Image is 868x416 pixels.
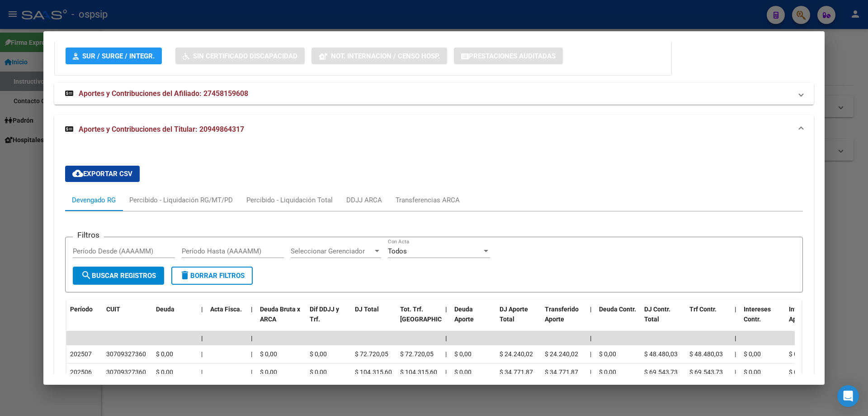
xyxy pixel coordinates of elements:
[156,350,173,358] span: $ 0,00
[595,300,641,339] datatable-header-cell: Deuda Contr.
[201,306,203,313] span: |
[73,267,164,285] button: Buscar Registros
[346,195,382,205] div: DDJJ ARCA
[644,306,670,323] span: DJ Contr. Total
[54,83,814,105] mat-expansion-panel-header: Aportes y Contribuciones del Afiliado: 27458159608
[260,306,300,323] span: Deuda Bruta x ARCA
[396,195,460,205] div: Transferencias ARCA
[454,368,472,376] span: $ 0,00
[54,115,814,144] mat-expansion-panel-header: Aportes y Contribuciones del Titular: 20949864317
[545,350,578,358] span: $ 24.240,02
[731,300,740,339] datatable-header-cell: |
[70,368,92,376] span: 202506
[442,300,451,339] datatable-header-cell: |
[355,350,388,358] span: $ 72.720,05
[193,52,297,60] span: Sin Certificado Discapacidad
[207,300,247,339] datatable-header-cell: Acta Fisca.
[310,306,339,323] span: Dif DDJJ y Trf.
[500,350,533,358] span: $ 24.240,02
[740,300,785,339] datatable-header-cell: Intereses Contr.
[201,350,203,358] span: |
[179,270,190,281] mat-icon: delete
[590,350,591,358] span: |
[400,306,462,323] span: Tot. Trf. [GEOGRAPHIC_DATA]
[686,300,731,339] datatable-header-cell: Trf Contr.
[689,306,717,313] span: Trf Contr.
[72,195,116,205] div: Devengado RG
[311,48,447,64] button: Not. Internacion / Censo Hosp.
[198,300,207,339] datatable-header-cell: |
[454,306,474,323] span: Deuda Aporte
[785,300,830,339] datatable-header-cell: Intereses Aporte
[73,230,104,240] h3: Filtros
[72,168,83,179] mat-icon: cloud_download
[171,267,253,285] button: Borrar Filtros
[103,300,152,339] datatable-header-cell: CUIT
[545,368,578,376] span: $ 34.771,87
[179,272,245,280] span: Borrar Filtros
[310,368,327,376] span: $ 0,00
[79,125,244,134] span: Aportes y Contribuciones del Titular: 20949864317
[65,166,140,182] button: Exportar CSV
[545,306,579,323] span: Transferido Aporte
[156,306,175,313] span: Deuda
[789,350,806,358] span: $ 0,00
[81,272,156,280] span: Buscar Registros
[355,368,392,376] span: $ 104.315,60
[400,368,437,376] span: $ 104.315,60
[246,195,333,205] div: Percibido - Liquidación Total
[500,306,528,323] span: DJ Aporte Total
[744,368,761,376] span: $ 0,00
[106,349,146,359] div: 30709327360
[735,350,736,358] span: |
[70,306,93,313] span: Período
[735,335,736,342] span: |
[106,306,120,313] span: CUIT
[599,368,616,376] span: $ 0,00
[644,368,678,376] span: $ 69.543,73
[689,350,723,358] span: $ 48.480,03
[744,350,761,358] span: $ 0,00
[599,306,636,313] span: Deuda Contr.
[72,170,132,178] span: Exportar CSV
[291,247,373,255] span: Seleccionar Gerenciador
[500,368,533,376] span: $ 34.771,87
[641,300,686,339] datatable-header-cell: DJ Contr. Total
[306,300,351,339] datatable-header-cell: Dif DDJJ y Trf.
[175,48,305,64] button: Sin Certificado Discapacidad
[355,306,379,313] span: DJ Total
[156,368,173,376] span: $ 0,00
[454,48,563,64] button: Prestaciones Auditadas
[445,350,447,358] span: |
[70,350,92,358] span: 202507
[735,368,736,376] span: |
[310,350,327,358] span: $ 0,00
[789,368,806,376] span: $ 0,00
[66,48,162,64] button: SUR / SURGE / INTEGR.
[735,306,736,313] span: |
[388,247,407,255] span: Todos
[445,368,447,376] span: |
[541,300,586,339] datatable-header-cell: Transferido Aporte
[590,306,592,313] span: |
[201,368,203,376] span: |
[496,300,541,339] datatable-header-cell: DJ Aporte Total
[251,368,252,376] span: |
[451,300,496,339] datatable-header-cell: Deuda Aporte
[247,300,256,339] datatable-header-cell: |
[644,350,678,358] span: $ 48.480,03
[351,300,396,339] datatable-header-cell: DJ Total
[251,335,253,342] span: |
[454,350,472,358] span: $ 0,00
[79,89,248,98] span: Aportes y Contribuciones del Afiliado: 27458159608
[331,52,440,60] span: Not. Internacion / Censo Hosp.
[469,52,556,60] span: Prestaciones Auditadas
[66,300,103,339] datatable-header-cell: Período
[445,306,447,313] span: |
[210,306,242,313] span: Acta Fisca.
[106,367,146,378] div: 30709327360
[251,306,253,313] span: |
[260,368,277,376] span: $ 0,00
[251,350,252,358] span: |
[81,270,92,281] mat-icon: search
